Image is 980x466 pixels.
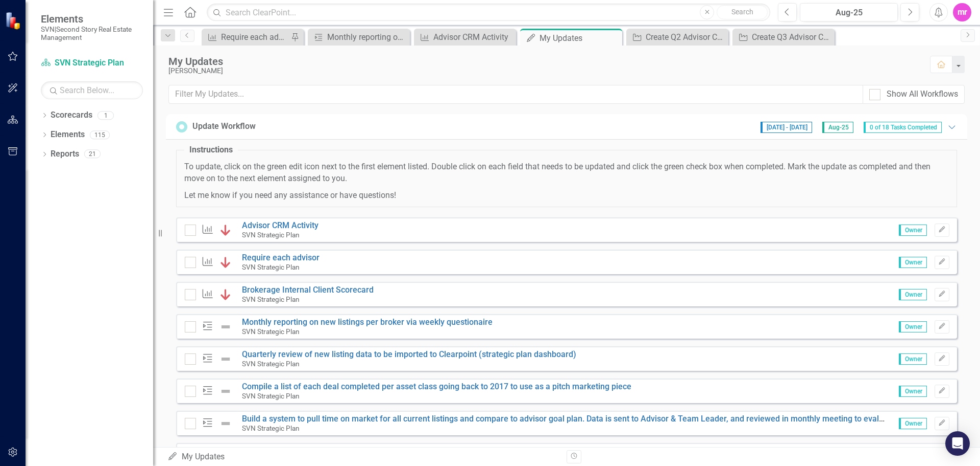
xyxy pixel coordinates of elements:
span: Owner [899,321,927,332]
p: To update, click on the green edit icon next to the first element listed. Double click on each fi... [184,161,949,185]
a: SVN Strategic Plan [41,57,143,69]
a: Monthly reporting on new listings per broker via weekly questionaire [310,31,407,43]
span: Owner [899,418,927,429]
button: mr [953,3,971,21]
div: Create Q3 Advisor Check-Ins [752,31,832,43]
span: 0 of 18 Tasks Completed [864,122,942,133]
p: Let me know if you need any assistance or have questions! [184,190,949,202]
a: Require each advisor [242,253,320,262]
div: Advisor CRM Activity [433,31,513,43]
img: Not Defined [219,353,232,365]
small: SVN Strategic Plan [242,392,300,400]
div: [PERSON_NAME] [168,67,920,75]
input: Search ClearPoint... [207,4,770,21]
div: 1 [97,111,114,120]
small: SVN|Second Story Real Estate Management [41,25,143,42]
div: My Updates [167,451,559,463]
span: Owner [899,289,927,300]
small: SVN Strategic Plan [242,360,300,368]
div: Aug-25 [803,7,894,19]
small: SVN Strategic Plan [242,295,300,303]
div: Require each advisor [221,31,288,43]
a: Brokerage Internal Client Scorecard [242,285,374,295]
img: Below Plan [219,256,232,269]
a: Create Q2 Advisor Check-Ins [629,31,726,43]
div: Monthly reporting on new listings per broker via weekly questionaire [327,31,407,43]
div: 115 [90,130,110,139]
div: 21 [84,150,101,159]
span: Aug-25 [822,122,853,133]
a: Build a system to pull time on market for all current listings and compare to advisor goal plan. ... [242,414,959,424]
div: Open Intercom Messenger [945,431,970,456]
span: Owner [899,386,927,397]
div: Update Workflow [192,121,256,132]
button: Search [717,5,768,19]
a: Compile a list of each deal completed per asset class going back to 2017 to use as a pitch market... [242,382,631,391]
legend: Instructions [184,144,238,156]
a: Monthly reporting on new listings per broker via weekly questionaire [242,317,493,327]
div: My Updates [168,56,920,67]
small: SVN Strategic Plan [242,263,300,271]
a: Scorecards [51,109,92,121]
a: Quarterly review of new listing data to be imported to Clearpoint (strategic plan dashboard) [242,349,576,359]
img: Not Defined [219,417,232,430]
input: Search Below... [41,81,143,99]
img: Not Defined [219,321,232,333]
small: SVN Strategic Plan [242,424,300,432]
span: Search [731,8,753,16]
a: Create Q3 Advisor Check-Ins [735,31,832,43]
img: Below Plan [219,289,232,301]
small: SVN Strategic Plan [242,327,300,336]
button: Aug-25 [800,3,898,21]
img: Not Defined [219,385,232,397]
a: Advisor CRM Activity [416,31,513,43]
span: Elements [41,13,143,25]
input: Filter My Updates... [168,85,863,104]
a: Require each advisor [204,31,288,43]
span: Owner [899,257,927,268]
img: ClearPoint Strategy [5,12,23,30]
span: Owner [899,353,927,365]
div: Create Q2 Advisor Check-Ins [646,31,726,43]
span: [DATE] - [DATE] [761,122,812,133]
span: Owner [899,225,927,236]
a: Advisor CRM Activity [242,220,318,230]
small: SVN Strategic Plan [242,231,300,239]
a: Reports [51,148,79,160]
div: Show All Workflows [887,88,958,100]
img: Below Plan [219,224,232,236]
div: My Updates [540,32,620,45]
a: Elements [51,129,85,141]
